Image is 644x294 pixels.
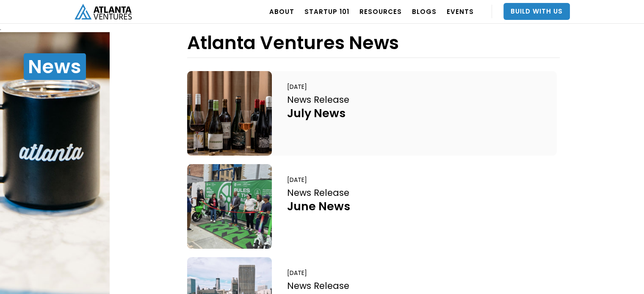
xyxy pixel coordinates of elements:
div: News Release [287,94,349,105]
a: [DATE]News ReleaseJuly News [187,71,557,156]
div: July News [287,106,349,121]
div: [DATE] [287,82,307,91]
div: June News [287,199,350,214]
div: [DATE] [287,269,307,277]
a: Build With Us [503,3,570,20]
div: [DATE] [287,176,307,184]
div: News Release [287,187,350,198]
a: [DATE]News ReleaseJune News [187,164,557,249]
div: News Release [287,280,349,291]
h1: News [24,53,86,80]
h1: Atlanta Ventures News [187,32,399,53]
